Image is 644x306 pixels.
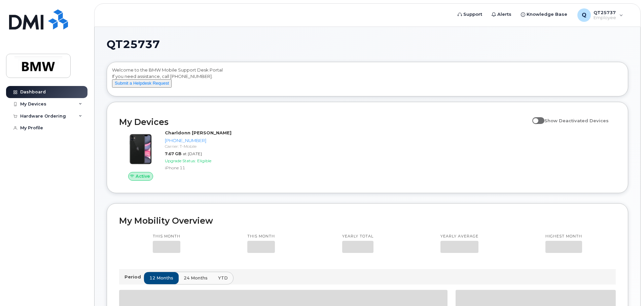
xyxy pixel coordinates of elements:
button: Submit a Helpdesk Request [112,79,172,88]
span: Active [136,173,150,179]
h2: My Devices [119,117,529,127]
p: Yearly total [342,234,373,239]
h2: My Mobility Overview [119,216,616,226]
div: iPhone 11 [165,165,235,171]
span: YTD [218,275,228,281]
span: at [DATE] [183,151,202,156]
span: QT25737 [107,39,160,49]
a: Submit a Helpdesk Request [112,80,172,86]
div: [PHONE_NUMBER] [165,137,235,144]
p: Period [124,274,144,280]
strong: Charldonn [PERSON_NAME] [165,130,231,135]
p: This month [153,234,180,239]
span: Eligible [197,158,211,163]
img: iPhone_11.jpg [124,133,157,165]
div: Carrier: T-Mobile [165,143,235,149]
a: ActiveCharldonn [PERSON_NAME][PHONE_NUMBER]Carrier: T-Mobile7.67 GBat [DATE]Upgrade Status:Eligib... [119,130,237,181]
div: Welcome to the BMW Mobile Support Desk Portal If you need assistance, call [PHONE_NUMBER]. [112,67,623,94]
span: 24 months [184,275,208,281]
p: This month [247,234,275,239]
span: 7.67 GB [165,151,181,156]
p: Yearly average [440,234,478,239]
span: Upgrade Status: [165,158,196,163]
span: Show Deactivated Devices [544,118,609,123]
p: Highest month [545,234,582,239]
input: Show Deactivated Devices [532,114,538,120]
